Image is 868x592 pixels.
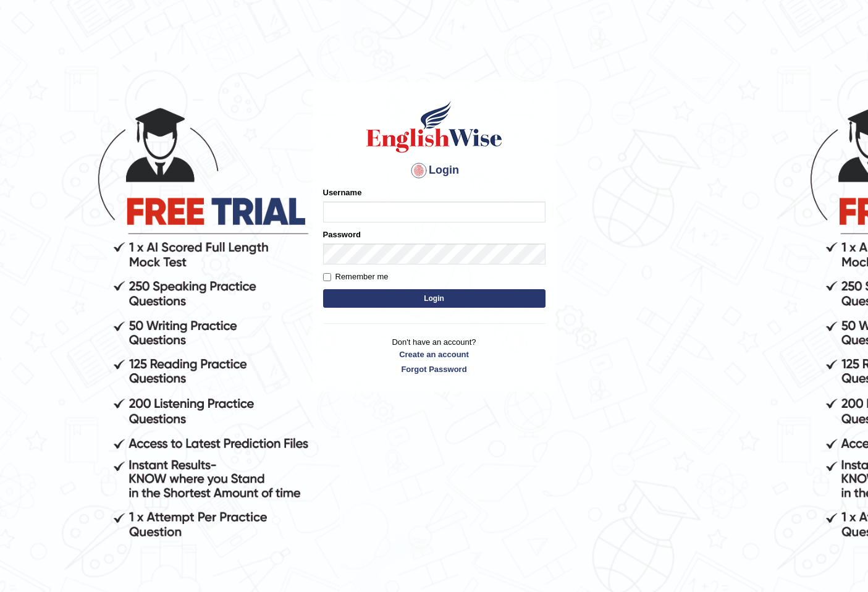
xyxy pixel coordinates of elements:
label: Username [323,187,362,198]
h4: Login [323,161,546,180]
a: Forgot Password [323,363,546,375]
p: Don't have an account? [323,336,546,374]
a: Create an account [323,349,546,360]
label: Remember me [323,271,389,283]
input: Remember me [323,273,331,281]
img: Logo of English Wise sign in for intelligent practice with AI [364,99,505,154]
label: Password [323,229,361,240]
button: Login [323,289,546,308]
